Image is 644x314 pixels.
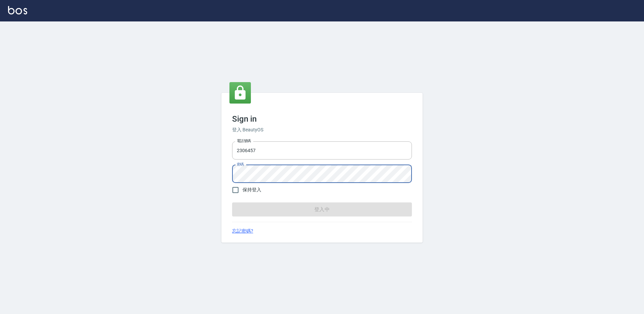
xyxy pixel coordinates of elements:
span: 保持登入 [243,186,261,193]
h3: Sign in [232,114,412,124]
h6: 登入 BeautyOS [232,126,412,133]
img: Logo [8,6,27,14]
a: 忘記密碼? [232,228,253,235]
label: 電話號碼 [237,138,251,143]
label: 密碼 [237,162,244,167]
